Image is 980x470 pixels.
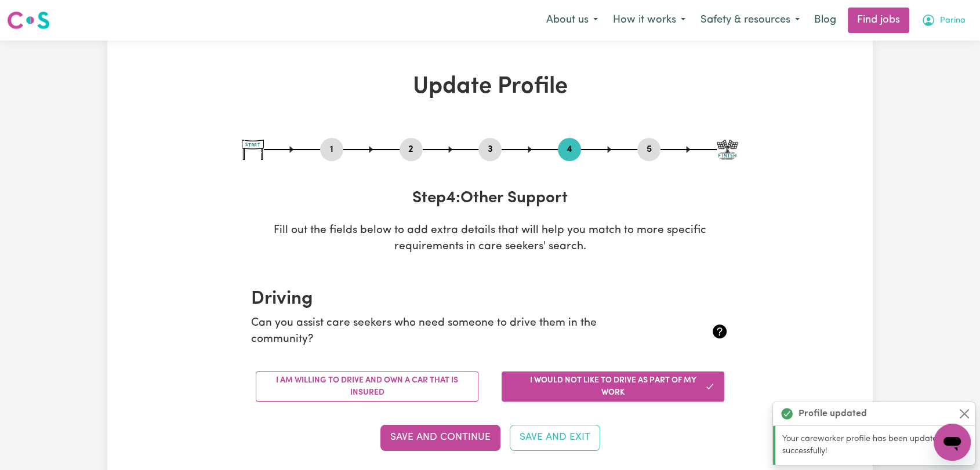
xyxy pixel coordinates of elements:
button: Save and Exit [510,425,600,450]
button: Go to step 3 [478,142,502,157]
p: Fill out the fields below to add extra details that will help you match to more specific requirem... [242,223,738,256]
a: Careseekers logo [7,7,50,34]
h1: Update Profile [242,73,738,101]
button: How it works [605,8,693,32]
button: I would not like to drive as part of my work [502,371,724,402]
button: Close [957,407,971,421]
a: Find jobs [848,8,909,33]
button: Go to step 5 [637,142,660,157]
span: Parina [940,14,966,27]
button: Go to step 2 [400,142,423,157]
a: Blog [807,8,843,33]
button: I am willing to drive and own a car that is insured [256,371,478,402]
h2: Driving [251,288,729,310]
button: About us [539,8,605,32]
p: Your careworker profile has been updated successfully! [782,433,968,458]
iframe: Button to launch messaging window [934,424,971,461]
h3: Step 4 : Other Support [242,189,738,209]
button: Go to step 1 [320,142,343,157]
button: Safety & resources [693,8,807,32]
button: Go to step 4 [558,142,581,157]
button: Save and Continue [380,425,500,450]
p: Can you assist care seekers who need someone to drive them in the community? [251,315,649,349]
img: Careseekers logo [7,10,50,31]
strong: Profile updated [798,407,867,421]
button: My Account [914,8,973,32]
